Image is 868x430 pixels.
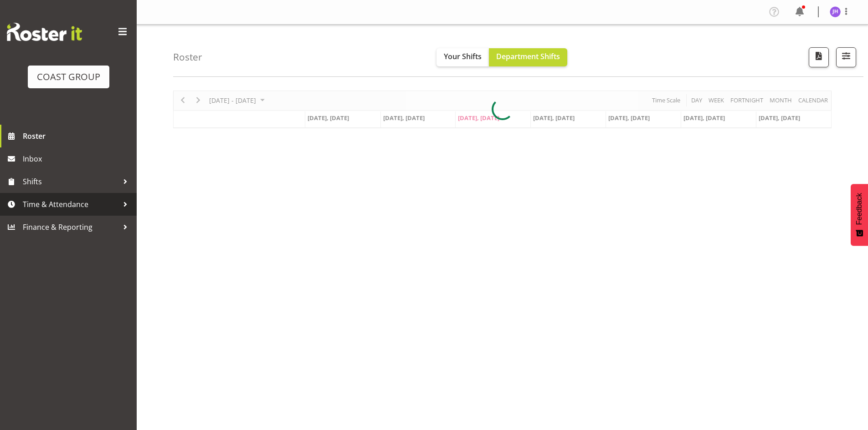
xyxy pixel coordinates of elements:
span: Finance & Reporting [23,220,118,234]
span: Roster [23,129,132,143]
button: Your Shifts [437,48,489,66]
span: Your Shifts [444,51,482,61]
button: Filter Shifts [836,47,856,67]
button: Feedback - Show survey [851,184,868,246]
button: Download a PDF of the roster according to the set date range. [809,47,829,67]
span: Shifts [23,175,118,188]
img: Rosterit website logo [7,23,82,41]
span: Inbox [23,152,132,166]
h4: Roster [173,52,202,62]
button: Department Shifts [489,48,567,66]
span: Feedback [855,193,863,225]
div: COAST GROUP [37,70,100,84]
span: Department Shifts [496,51,560,61]
img: jeremy-hogan1166.jpg [830,6,841,17]
span: Time & Attendance [23,197,118,211]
